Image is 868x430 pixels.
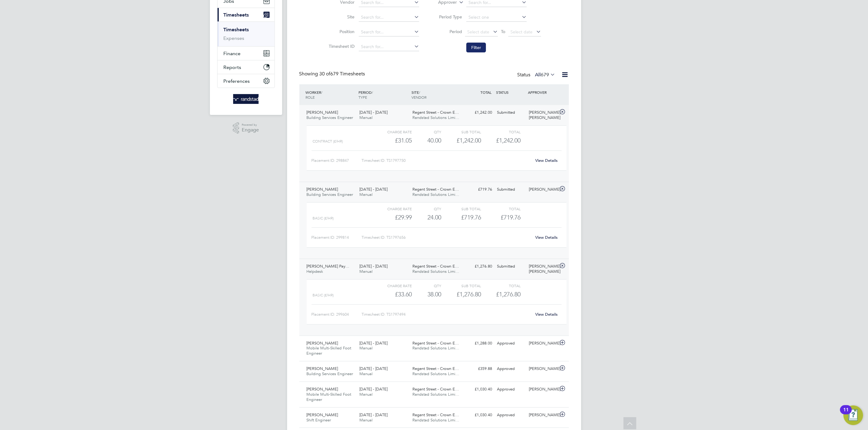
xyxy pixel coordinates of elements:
span: Randstad Solutions Limi… [412,417,459,423]
div: QTY [412,128,442,135]
span: Manual [359,417,373,423]
span: / [321,90,323,95]
div: QTY [412,205,442,212]
span: Randstad Solutions Limi… [412,192,459,197]
a: Go to home page [217,94,275,104]
span: Basic (£/HR) [313,293,334,297]
div: £33.60 [372,289,411,299]
span: [PERSON_NAME] Pay… [307,264,350,269]
span: [PERSON_NAME] [307,366,338,371]
span: Timesheets [224,12,249,18]
div: £1,276.80 [463,261,495,272]
div: Showing [299,71,366,77]
a: Powered byEngage [233,122,259,134]
div: £1,030.40 [463,410,495,420]
span: Manual [359,392,373,397]
span: / [372,90,373,95]
div: £719.76 [442,212,481,223]
div: 38.00 [412,289,442,299]
div: Total [481,282,521,289]
span: / [419,90,420,95]
span: 679 Timesheets [320,71,365,77]
label: Site [327,14,354,20]
div: [PERSON_NAME] [526,338,558,348]
div: APPROVER [526,87,558,98]
div: Approved [495,338,527,348]
div: £359.88 [463,364,495,374]
div: 24.00 [412,212,442,223]
div: Placement ID: 299604 [312,310,362,319]
span: 679 [541,72,549,78]
span: Regent Street - Crown E… [412,412,459,417]
span: TYPE [358,95,367,100]
span: Manual [359,371,373,376]
span: Regent Street - Crown E… [412,264,459,269]
div: WORKER [304,87,357,103]
span: Powered by [242,122,259,127]
span: Randstad Solutions Limi… [412,115,459,120]
div: Approved [495,384,527,394]
span: Manual [359,115,373,120]
div: SITE [410,87,463,103]
div: Total [481,205,521,212]
div: £1,030.40 [463,384,495,394]
span: To [499,28,507,36]
span: Regent Street - Crown E… [412,386,459,392]
div: £29.99 [372,212,411,223]
span: £1,242.00 [496,137,521,144]
div: Charge rate [372,128,411,135]
span: Mobile Multi-Skilled Foot Engineer [307,392,351,402]
div: Timesheet ID: TS1797494 [362,310,532,319]
input: Search for... [359,13,419,22]
span: [DATE] - [DATE] [359,341,388,346]
label: Period [434,29,462,34]
label: Timesheet ID [327,44,354,49]
span: Helpdesk [307,269,323,274]
div: [PERSON_NAME] [526,364,558,374]
span: Building Services Engineer [307,115,353,120]
span: Regent Street - Crown E… [412,341,459,346]
span: Select date [467,29,489,35]
span: Regent Street - Crown E… [412,366,459,371]
div: £31.05 [372,135,411,146]
input: Search for... [359,28,419,36]
div: £1,288.00 [463,338,495,348]
label: Position [327,29,354,34]
div: Sub Total [442,282,481,289]
div: QTY [412,282,442,289]
div: £1,242.00 [463,108,495,118]
span: [DATE] - [DATE] [359,110,388,115]
span: Regent Street - Crown E… [412,187,459,192]
div: Charge rate [372,282,411,289]
span: Finance [224,51,241,56]
div: Sub Total [442,128,481,135]
div: [PERSON_NAME] [526,384,558,394]
div: Timesheet ID: TS1797750 [362,156,532,166]
span: Preferences [224,78,250,84]
label: Period Type [434,14,462,20]
span: [PERSON_NAME] [307,386,338,392]
div: Placement ID: 299814 [312,233,362,242]
a: Timesheets [224,27,249,32]
a: View Details [535,158,558,163]
span: TOTAL [481,90,492,95]
span: Shift Engineer [307,417,331,423]
button: Open Resource Center, 11 new notifications [843,405,863,425]
div: £1,242.00 [442,135,481,146]
span: [DATE] - [DATE] [359,187,388,192]
span: Building Services Engineer [307,192,353,197]
div: Submitted [495,261,527,272]
span: Randstad Solutions Limi… [412,392,459,397]
span: Mobile Multi-Skilled Foot Engineer [307,345,351,356]
span: £1,276.80 [496,291,521,298]
button: Filter [466,43,486,52]
div: Submitted [495,185,527,195]
div: £719.76 [463,185,495,195]
span: Randstad Solutions Limi… [412,269,459,274]
div: [PERSON_NAME] [PERSON_NAME] [526,261,558,277]
span: [DATE] - [DATE] [359,386,388,392]
span: Basic (£/HR) [313,216,334,220]
label: All [535,72,555,78]
button: Finance [218,47,275,60]
div: STATUS [495,87,527,98]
